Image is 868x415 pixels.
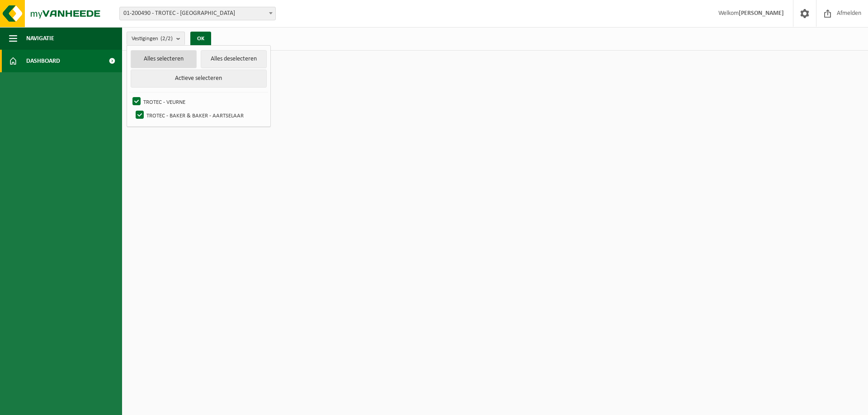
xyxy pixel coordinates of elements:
count: (2/2) [160,36,173,42]
label: TROTEC - VEURNE [131,95,267,108]
button: Vestigingen(2/2) [127,32,185,45]
span: Vestigingen [132,32,173,46]
span: Dashboard [26,50,60,72]
button: Alles selecteren [131,50,197,68]
span: Navigatie [26,27,54,50]
strong: [PERSON_NAME] [739,10,784,17]
span: 01-200490 - TROTEC - VEURNE [119,7,276,20]
label: TROTEC - BAKER & BAKER - AARTSELAAR [134,108,267,122]
button: Alles deselecteren [201,50,267,68]
button: OK [190,32,211,46]
button: Actieve selecteren [131,70,267,88]
span: 01-200490 - TROTEC - VEURNE [120,7,275,20]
